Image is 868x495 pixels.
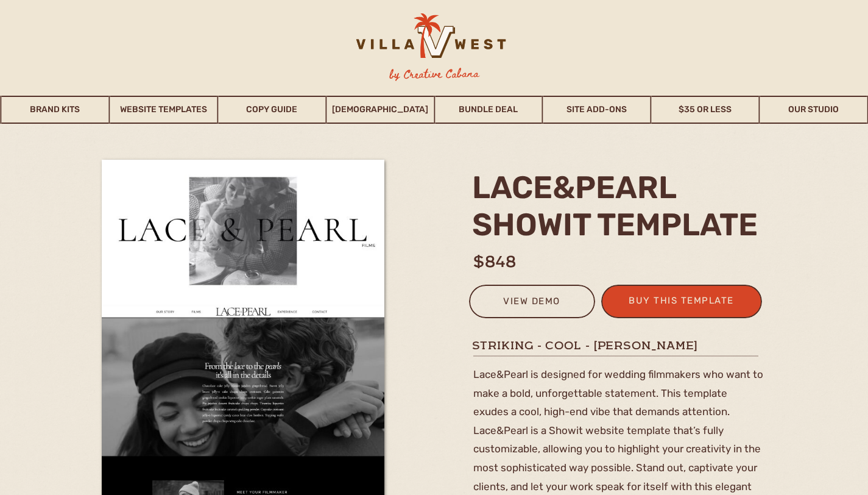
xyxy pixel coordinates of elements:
[2,96,109,124] a: Brand Kits
[218,96,325,124] a: Copy Guide
[473,250,769,265] h1: $848
[379,65,489,84] h3: by Creative Cabana
[472,338,762,353] h1: striking - COOL - [PERSON_NAME]
[477,293,587,313] a: view demo
[652,96,759,124] a: $35 or Less
[435,96,542,124] a: Bundle Deal
[543,96,651,124] a: Site Add-Ons
[326,96,434,124] a: [DEMOGRAPHIC_DATA]
[760,96,867,124] a: Our Studio
[472,169,766,242] h2: lace&pearl Showit template
[622,293,741,313] a: buy this template
[473,365,763,485] p: Lace&Pearl is designed for wedding filmmakers who want to make a bold, unforgettable statement. T...
[110,96,217,124] a: Website Templates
